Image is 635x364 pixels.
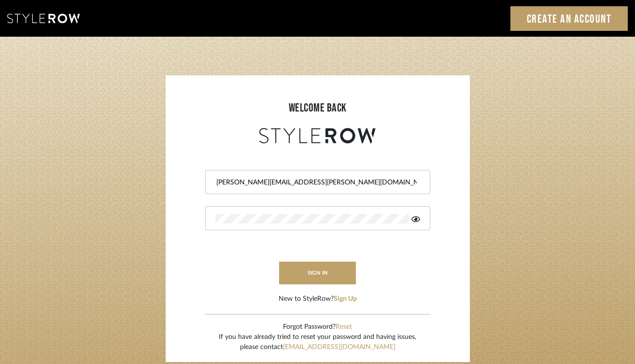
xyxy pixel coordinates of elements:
[279,262,356,284] button: sign in
[510,6,628,31] a: Create an Account
[175,99,460,117] div: welcome back
[219,332,416,352] div: If you have already tried to reset your password and having issues, please contact
[215,178,418,187] input: Email Address
[279,294,357,304] div: New to StyleRow?
[334,294,357,304] button: Sign Up
[283,344,395,350] a: [EMAIL_ADDRESS][DOMAIN_NAME]
[336,322,352,332] button: Reset
[219,322,416,332] div: Forgot Password?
